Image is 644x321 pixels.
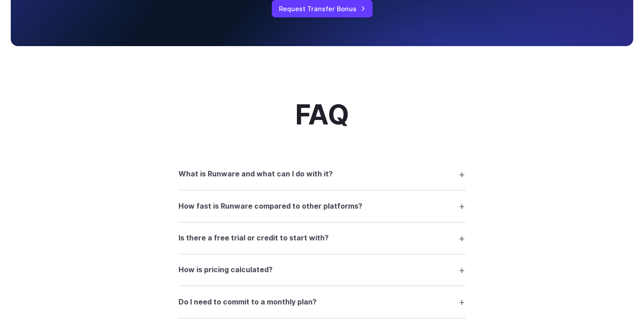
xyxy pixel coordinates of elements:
summary: How fast is Runware compared to other platforms? [178,197,466,214]
h3: Is there a free trial or credit to start with? [178,232,329,244]
h3: Do I need to commit to a monthly plan? [178,296,317,308]
summary: How is pricing calculated? [178,261,466,278]
summary: Is there a free trial or credit to start with? [178,230,466,247]
h3: What is Runware and what can I do with it? [178,168,333,180]
summary: What is Runware and what can I do with it? [178,166,466,183]
summary: Do I need to commit to a monthly plan? [178,293,466,310]
h3: How fast is Runware compared to other platforms? [178,201,362,212]
h3: How is pricing calculated? [178,264,273,276]
h2: FAQ [295,100,349,130]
